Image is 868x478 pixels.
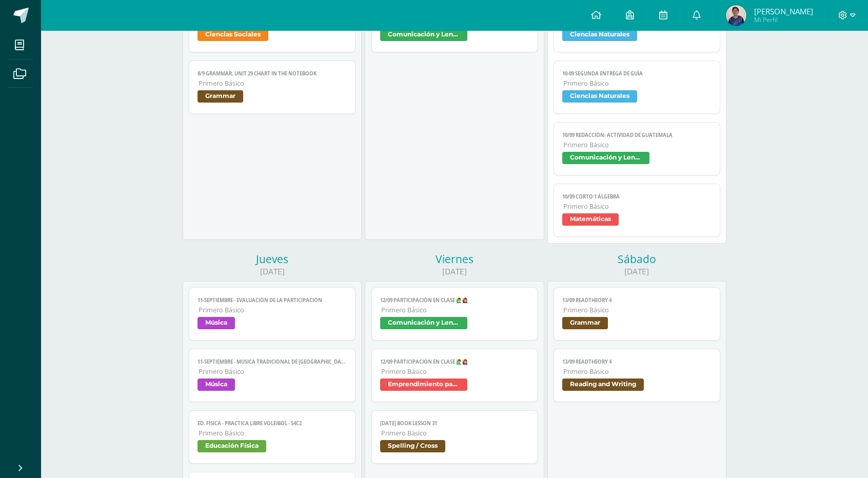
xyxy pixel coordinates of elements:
[198,440,266,452] span: Educación Física
[554,122,720,175] a: 10/09 REDACCIÓN: Actividad de GuatemalaPrimero BásicoComunicación y Lenguaje
[183,266,362,277] div: [DATE]
[381,306,529,314] span: Primero Básico
[547,252,726,266] div: Sábado
[198,317,235,329] span: Música
[189,410,356,464] a: Ed. Física - PRACTICA LIBRE Voleibol - S4C2Primero BásicoEducación Física
[199,429,347,437] span: Primero Básico
[198,29,268,41] span: Ciencias Sociales
[380,29,467,41] span: Comunicación y Lenguaje
[371,287,538,341] a: 12/09 Participación en clase 🙋‍♂️🙋‍♀️Primero BásicoComunicación y Lenguaje
[380,358,529,365] span: 12/09 Participación en clase 🙋‍♂️🙋‍♀️
[563,141,712,149] span: Primero Básico
[380,440,445,452] span: Spelling / Cross
[183,252,362,266] div: Jueves
[381,367,529,376] span: Primero Básico
[380,379,467,391] span: Emprendimiento para la productividad
[380,297,529,304] span: 12/09 Participación en clase 🙋‍♂️🙋‍♀️
[562,152,649,164] span: Comunicación y Lenguaje
[554,61,720,114] a: 10-09 SEGUNDA ENTREGA DE GUÍAPrimero BásicoCiencias Naturales
[380,420,529,427] span: [DATE] Book Lesson 31
[380,317,467,329] span: Comunicación y Lenguaje
[562,297,712,304] span: 13/09 ReadTheory 4
[189,61,356,114] a: 8/9 Grammar, Unit 29 chart in the notebookPrimero BásicoGrammar
[198,70,347,77] span: 8/9 Grammar, Unit 29 chart in the notebook
[562,70,712,77] span: 10-09 SEGUNDA ENTREGA DE GUÍA
[563,306,712,314] span: Primero Básico
[189,349,356,402] a: 11-septiembre - Música tradicional de [GEOGRAPHIC_DATA]Primero BásicoMúsica
[554,184,720,237] a: 10/09 Corto 1 ÁlgebraPrimero BásicoMatemáticas
[547,266,726,277] div: [DATE]
[563,79,712,88] span: Primero Básico
[754,15,813,24] span: Mi Perfil
[562,193,712,200] span: 10/09 Corto 1 Álgebra
[563,367,712,376] span: Primero Básico
[562,29,637,41] span: Ciencias Naturales
[365,266,544,277] div: [DATE]
[199,79,347,88] span: Primero Básico
[754,6,813,16] span: [PERSON_NAME]
[198,297,347,304] span: 11-septiembre - Evaluación de la participación
[371,410,538,464] a: [DATE] Book Lesson 31Primero BásicoSpelling / Cross
[562,90,637,103] span: Ciencias Naturales
[199,367,347,376] span: Primero Básico
[562,213,619,226] span: Matemáticas
[554,349,720,402] a: 13/09 ReadTheory 4Primero BásicoReading and Writing
[726,5,746,26] img: de6150c211cbc1f257cf4b5405fdced8.png
[365,252,544,266] div: Viernes
[562,358,712,365] span: 13/09 ReadTheory 4
[198,379,235,391] span: Música
[371,349,538,402] a: 12/09 Participación en clase 🙋‍♂️🙋‍♀️Primero BásicoEmprendimiento para la productividad
[562,379,644,391] span: Reading and Writing
[199,306,347,314] span: Primero Básico
[563,202,712,211] span: Primero Básico
[198,358,347,365] span: 11-septiembre - Música tradicional de [GEOGRAPHIC_DATA]
[189,287,356,341] a: 11-septiembre - Evaluación de la participaciónPrimero BásicoMúsica
[198,90,243,103] span: Grammar
[554,287,720,341] a: 13/09 ReadTheory 4Primero BásicoGrammar
[562,132,712,138] span: 10/09 REDACCIÓN: Actividad de Guatemala
[198,420,347,427] span: Ed. Física - PRACTICA LIBRE Voleibol - S4C2
[562,317,608,329] span: Grammar
[381,429,529,437] span: Primero Básico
